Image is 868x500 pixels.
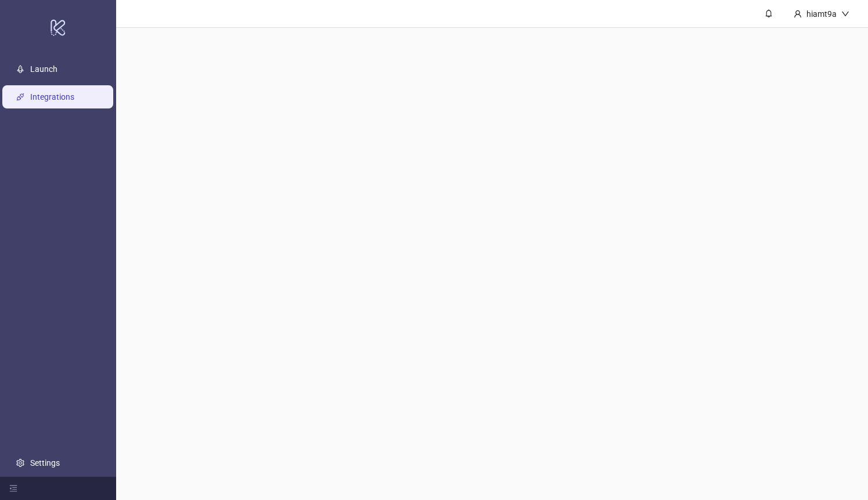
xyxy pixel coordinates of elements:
span: menu-fold [9,484,17,492]
span: bell [765,9,773,17]
div: hiamt9a [802,8,841,20]
a: Settings [30,458,60,468]
span: down [841,10,849,18]
a: Integrations [30,92,74,102]
a: Launch [30,64,57,74]
span: user [794,10,802,18]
